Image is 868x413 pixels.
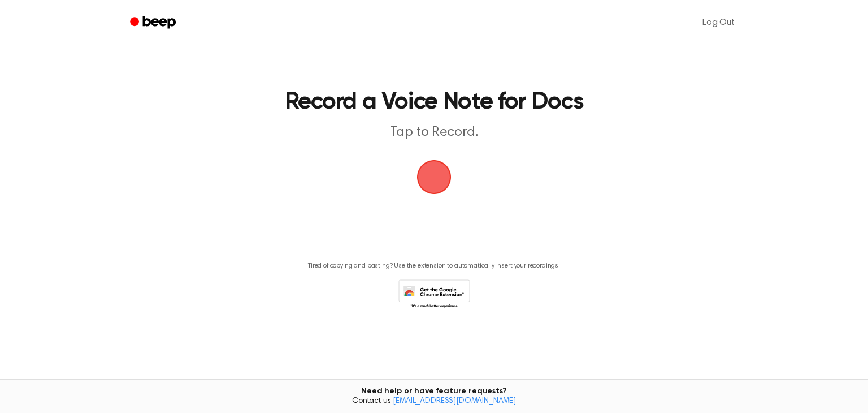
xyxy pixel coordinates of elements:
[145,91,723,114] h1: Record a Voice Note for Docs
[691,9,746,36] a: Log Out
[393,397,516,405] a: [EMAIL_ADDRESS][DOMAIN_NAME]
[417,160,451,194] button: Beep Logo
[122,12,186,34] a: Beep
[217,123,651,142] p: Tap to Record.
[308,262,560,270] p: Tired of copying and pasting? Use the extension to automatically insert your recordings.
[7,397,861,407] span: Contact us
